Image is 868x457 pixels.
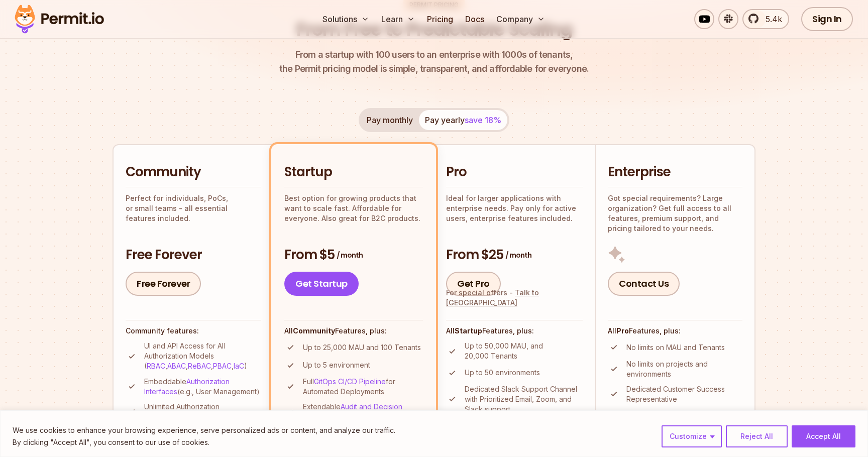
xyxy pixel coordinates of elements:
h4: All Features, plus: [608,326,742,336]
p: No limits on MAU and Tenants [626,342,725,353]
button: Company [492,9,549,29]
img: Permit logo [10,2,108,36]
p: Ideal for larger applications with enterprise needs. Pay only for active users, enterprise featur... [446,193,583,223]
h3: From $5 [284,246,423,264]
p: Extendable retention [303,402,423,422]
p: Up to 25,000 MAU and 100 Tenants [303,342,421,353]
a: Free Forever [126,272,201,296]
span: From a startup with 100 users to an enterprise with 1000s of tenants, [279,48,589,62]
p: Full for Automated Deployments [303,377,423,397]
p: Up to 50 environments [465,368,540,378]
p: Dedicated Slack Support Channel with Prioritized Email, Zoom, and Slack support [465,384,583,414]
button: Pay monthly [361,110,419,130]
p: Full Compliance Suite (HIPAA BAA, GDPR, CCPA, SoC2) [626,409,742,429]
h4: Community features: [126,326,261,336]
a: Docs [461,9,488,29]
a: ReBAC [188,362,211,370]
button: Accept All [792,425,855,447]
button: Learn [377,9,419,29]
h4: All Features, plus: [284,326,423,336]
h2: Pro [446,163,583,181]
a: ABAC [167,362,186,370]
button: Customize [662,425,722,447]
p: We use cookies to enhance your browsing experience, serve personalized ads or content, and analyz... [13,424,395,436]
h3: From $25 [446,246,583,264]
p: Up to 5 environment [303,360,370,370]
strong: Startup [455,326,482,335]
span: 5.4k [759,13,782,25]
a: Get Pro [446,272,501,296]
button: Reject All [726,425,788,447]
a: Audit and Decision Logs [303,402,402,421]
p: Up to 50,000 MAU, and 20,000 Tenants [465,341,583,361]
a: Authorization Interfaces [144,377,230,396]
p: Best option for growing products that want to scale fast. Affordable for everyone. Also great for... [284,193,423,223]
p: UI and API Access for All Authorization Models ( , , , , ) [144,341,261,371]
a: PBAC [213,362,232,370]
h2: Startup [284,163,423,181]
button: Solutions [318,9,373,29]
span: / month [505,250,531,260]
h1: From Free to Predictable Scaling [296,17,572,42]
p: By clicking "Accept All", you consent to our use of cookies. [13,436,395,448]
h2: Community [126,163,261,181]
a: Sign In [801,7,853,31]
p: No limits on projects and environments [626,359,742,379]
p: Unlimited Authorization Microservices ( ) [144,402,261,422]
strong: Community [293,326,335,335]
a: Contact Us [608,272,680,296]
p: Got special requirements? Large organization? Get full access to all features, premium support, a... [608,193,742,234]
a: Get Startup [284,272,359,296]
p: Embeddable (e.g., User Management) [144,377,261,397]
span: / month [337,250,363,260]
a: GitOps CI/CD Pipeline [314,377,386,386]
a: RBAC [147,362,165,370]
h3: Free Forever [126,246,261,264]
strong: Pro [616,326,629,335]
h2: Enterprise [608,163,742,181]
h4: All Features, plus: [446,326,583,336]
div: For special offers - [446,288,583,308]
a: Pricing [423,9,457,29]
p: Perfect for individuals, PoCs, or small teams - all essential features included. [126,193,261,223]
p: the Permit pricing model is simple, transparent, and affordable for everyone. [279,48,589,76]
a: 5.4k [742,9,789,29]
a: IaC [234,362,244,370]
p: Dedicated Customer Success Representative [626,384,742,404]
